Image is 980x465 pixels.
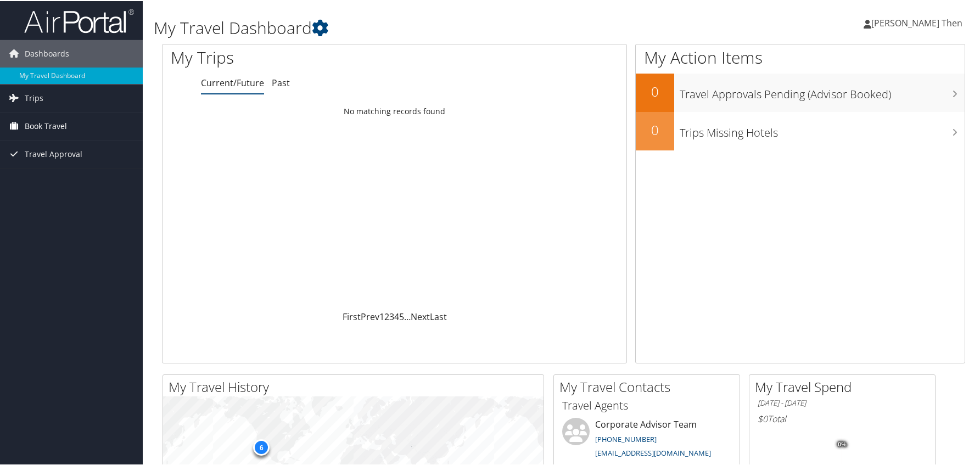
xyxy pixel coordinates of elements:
[379,310,384,322] a: 1
[343,310,361,322] a: First
[154,15,700,38] h1: My Travel Dashboard
[171,45,425,68] h1: My Trips
[24,7,134,33] img: airportal-logo.png
[253,438,270,455] div: 6
[25,83,43,111] span: Trips
[758,397,927,407] h6: [DATE] - [DATE]
[557,417,737,462] li: Corporate Advisor Team
[636,72,965,111] a: 0Travel Approvals Pending (Advisor Booked)
[399,310,404,322] a: 5
[755,377,935,395] h2: My Travel Spend
[272,76,290,88] a: Past
[758,412,768,424] span: $0
[559,377,740,395] h2: My Travel Contacts
[636,120,674,138] h2: 0
[864,5,973,38] a: [PERSON_NAME] Then
[680,80,965,101] h3: Travel Approvals Pending (Advisor Booked)
[871,16,962,28] span: [PERSON_NAME] Then
[595,447,711,457] a: [EMAIL_ADDRESS][DOMAIN_NAME]
[163,100,626,120] td: No matching records found
[636,45,965,68] h1: My Action Items
[758,412,927,424] h6: Total
[595,433,657,443] a: [PHONE_NUMBER]
[562,397,731,412] h3: Travel Agents
[25,111,67,139] span: Book Travel
[201,76,264,88] a: Current/Future
[25,39,69,66] span: Dashboards
[680,119,965,139] h3: Trips Missing Hotels
[384,310,389,322] a: 2
[389,310,394,322] a: 3
[838,440,847,447] tspan: 0%
[394,310,399,322] a: 4
[636,111,965,149] a: 0Trips Missing Hotels
[404,310,411,322] span: …
[411,310,430,322] a: Next
[361,310,379,322] a: Prev
[430,310,447,322] a: Last
[169,377,544,395] h2: My Travel History
[636,81,674,100] h2: 0
[25,139,82,167] span: Travel Approval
